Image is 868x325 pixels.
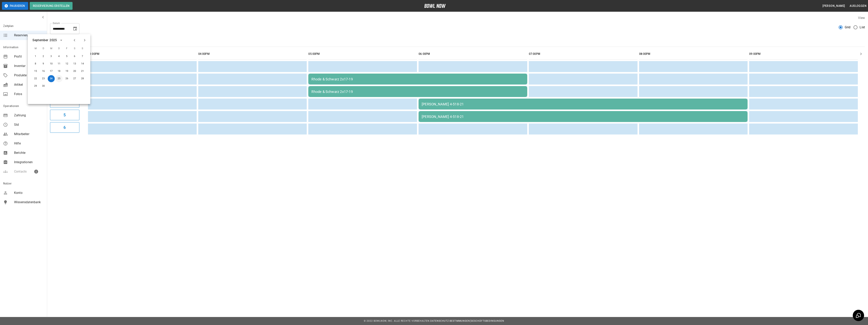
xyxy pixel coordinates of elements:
button: Reservierung erstellen [30,2,73,10]
h6: 5 [64,112,66,118]
div: Rhode & Schwarz 2x17-19 [311,77,524,81]
th: 05:00PM [308,48,417,60]
button: 27. Sep. 2025 [71,75,78,82]
span: Wissensdatenbank [14,200,44,205]
span: Hilfe [14,141,44,146]
button: Choose date, selected date is 24. Sep. 2025 [71,25,79,33]
button: 9. Sep. 2025 [40,60,47,67]
span: S [71,45,78,53]
span: Std [14,122,44,127]
span: Integrationen [14,160,44,165]
span: Berichte [14,150,44,155]
button: 6. Sep. 2025 [71,53,78,60]
button: 19. Sep. 2025 [63,68,70,75]
span: Fotos [14,92,44,96]
button: 16. Sep. 2025 [40,68,47,75]
th: 07:00PM [529,48,638,60]
button: [PERSON_NAME] [821,2,846,10]
span: Inventar [14,64,44,68]
table: sticky table [86,47,859,136]
button: 17. Sep. 2025 [48,68,55,75]
button: Pausieren [2,2,28,10]
button: 12. Sep. 2025 [63,60,70,67]
div: September [32,38,48,43]
th: 03:00PM [88,48,197,60]
button: 29. Sep. 2025 [32,83,39,90]
button: 5 [50,110,79,120]
a: Datenschutz-Bestimmungen [430,320,470,322]
button: 10. Sep. 2025 [48,60,55,67]
button: 26. Sep. 2025 [63,75,70,82]
button: 8. Sep. 2025 [32,60,39,67]
th: 08:00PM [639,48,748,60]
th: 06:00PM [419,48,527,60]
button: Previous month [71,37,78,44]
button: Next month [81,37,88,44]
span: Grid [845,25,851,30]
button: 13. Sep. 2025 [71,60,78,67]
span: Produkte [14,73,44,78]
div: [PERSON_NAME] 4-518-21 [422,102,744,106]
div: [PERSON_NAME] 4-518-21 [422,115,744,119]
span: D [40,45,47,53]
span: Artikel [14,82,44,87]
span: Profil [14,54,44,59]
div: Rhode & Schwarz 2x17-19 [311,90,524,94]
button: 23. Sep. 2025 [40,75,47,82]
button: calendar view is open, switch to year view [58,37,65,44]
button: 2. Sep. 2025 [40,53,47,60]
button: 30. Sep. 2025 [40,83,47,90]
button: 6 [50,122,79,133]
button: 3. Sep. 2025 [48,53,55,60]
span: S [79,45,86,53]
label: View [858,16,865,20]
span: M [32,45,39,53]
div: inventory tabs [50,37,865,47]
button: 18. Sep. 2025 [56,68,63,75]
button: Ausloggen [848,2,868,10]
span: Konto [14,191,44,195]
span: List [860,25,865,30]
button: 24. Sep. 2025 [48,75,55,82]
span: F [63,45,70,53]
button: 7. Sep. 2025 [79,53,86,60]
th: 04:00PM [198,48,307,60]
button: 15. Sep. 2025 [32,68,39,75]
button: 21. Sep. 2025 [79,68,86,75]
button: 11. Sep. 2025 [56,60,63,67]
span: M [48,45,55,53]
a: Geschäftsbedingungen [471,320,504,322]
button: 22. Sep. 2025 [32,75,39,82]
span: Mitarbeiter [14,132,44,136]
h6: 6 [64,124,66,131]
span: © 2022 BowlNow, Inc. Alle Rechte vorbehalten. [364,320,430,322]
button: 25. Sep. 2025 [56,75,63,82]
button: 1. Sep. 2025 [32,53,39,60]
th: 09:00PM [749,48,858,60]
button: 5. Sep. 2025 [63,53,70,60]
button: 14. Sep. 2025 [79,60,86,67]
button: 28. Sep. 2025 [79,75,86,82]
button: 20. Sep. 2025 [71,68,78,75]
div: 2025 [49,38,57,43]
span: Zahlung [14,113,44,118]
span: D [56,45,63,53]
button: 4. Sep. 2025 [56,53,63,60]
span: Reservierungen [14,33,44,38]
img: logo [424,4,446,8]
